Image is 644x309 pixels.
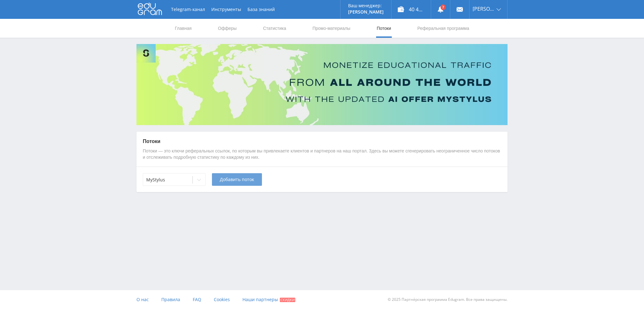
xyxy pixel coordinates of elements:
[143,138,501,145] p: Потоки
[193,296,201,302] span: FAQ
[242,290,295,309] a: Наши партнеры Скидки
[214,290,230,309] a: Cookies
[220,177,254,182] span: Добавить поток
[473,6,495,11] span: [PERSON_NAME]
[348,3,384,8] p: Ваш менеджер:
[136,44,508,125] img: Banner
[174,19,192,38] a: Главная
[143,148,501,160] p: Потоки — это ключи реферальных ссылок, по которым вы привлекаете клиентов и партнеров на наш порт...
[193,290,201,309] a: FAQ
[136,296,149,302] span: О нас
[217,19,237,38] a: Офферы
[312,19,351,38] a: Промо-материалы
[242,296,278,302] span: Наши партнеры
[376,19,392,38] a: Потоки
[214,296,230,302] span: Cookies
[136,290,149,309] a: О нас
[262,19,287,38] a: Статистика
[212,173,262,186] button: Добавить поток
[161,296,180,302] span: Правила
[348,9,384,14] p: [PERSON_NAME]
[280,298,295,302] span: Скидки
[417,19,470,38] a: Реферальная программа
[161,290,180,309] a: Правила
[325,290,508,309] div: © 2025 Партнёрская программа Edugram. Все права защищены.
